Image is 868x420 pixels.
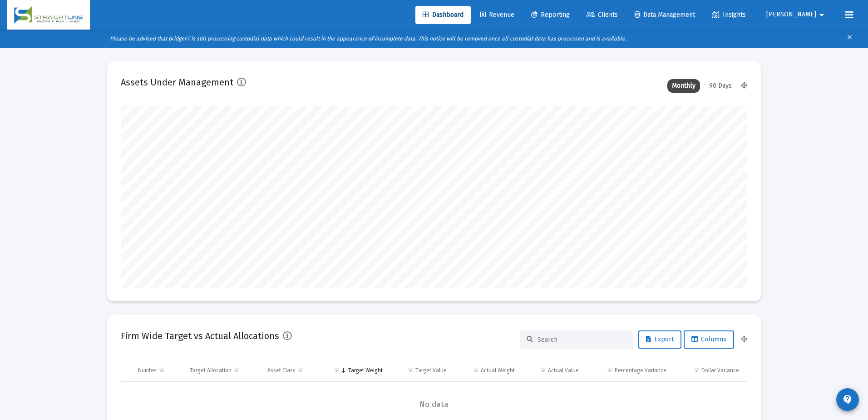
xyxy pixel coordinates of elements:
span: Show filter options for column 'Target Value' [407,367,414,374]
div: Target Weight [348,367,383,374]
mat-icon: contact_support [842,394,853,405]
span: Revenue [480,11,514,19]
a: Clients [579,6,625,24]
td: Column Target Allocation [183,360,261,381]
img: Dashboard [14,6,83,24]
mat-icon: arrow_drop_down [816,6,827,24]
a: Revenue [473,6,522,24]
div: Actual Value [548,367,579,374]
a: Reporting [524,6,577,24]
button: Columns [684,330,734,349]
span: Show filter options for column 'Target Allocation' [233,367,240,374]
span: Show filter options for column 'Percentage Variance' [607,367,613,374]
td: Column Actual Weight [453,360,521,381]
td: Column Percentage Variance [585,360,672,381]
span: [PERSON_NAME] [766,11,816,19]
a: Insights [705,6,753,24]
span: Show filter options for column 'Actual Weight' [473,367,479,374]
div: Actual Weight [481,367,515,374]
i: Please be advised that BridgeFT is still processing custodial data which could result in the appe... [110,35,626,42]
h2: Assets Under Management [121,75,233,90]
div: Monthly [667,79,700,93]
span: Clients [587,11,618,19]
td: Column Target Weight [321,360,389,381]
span: Show filter options for column 'Actual Value' [540,367,547,374]
td: Column Number [132,360,183,381]
span: Reporting [531,11,570,19]
span: Show filter options for column 'Dollar Variance' [693,367,700,374]
h2: Firm Wide Target vs Actual Allocations [121,329,279,343]
span: Columns [691,335,726,343]
button: Export [638,330,681,349]
div: Asset Class [267,367,296,374]
td: Column Actual Value [521,360,585,381]
span: No data [121,400,747,410]
div: Target Value [415,367,447,374]
a: Data Management [627,6,702,24]
mat-icon: clear [846,32,853,45]
span: Show filter options for column 'Asset Class' [297,367,304,374]
td: Column Dollar Variance [673,360,747,381]
div: Percentage Variance [615,367,666,374]
span: Insights [712,11,746,19]
div: 90 Days [705,79,736,93]
div: Dollar Variance [701,367,739,374]
span: Dashboard [423,11,464,19]
span: Export [646,335,674,343]
span: Show filter options for column 'Number' [158,367,165,374]
div: Number [138,367,157,374]
span: Show filter options for column 'Target Weight' [333,367,340,374]
a: Dashboard [415,6,471,24]
td: Column Asset Class [261,360,321,381]
span: Data Management [635,11,695,19]
div: Target Allocation [190,367,232,374]
input: Search [538,336,626,344]
button: [PERSON_NAME] [755,5,838,24]
td: Column Target Value [389,360,453,381]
